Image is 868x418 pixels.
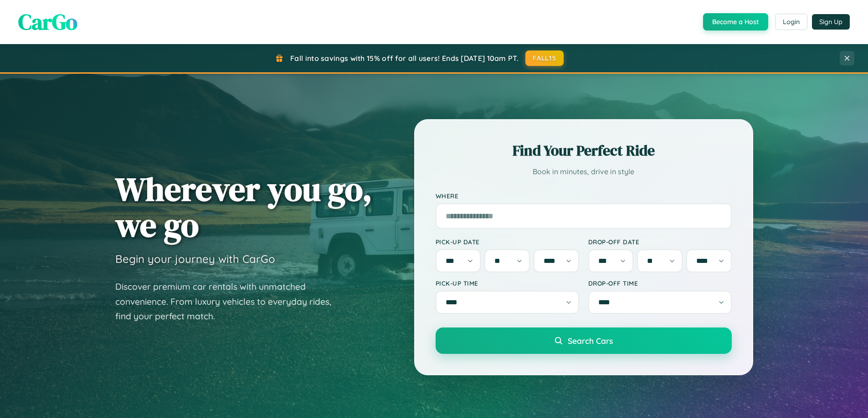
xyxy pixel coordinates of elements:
span: Search Cars [568,336,613,346]
button: FALL15 [525,50,564,66]
label: Pick-up Date [436,238,579,246]
p: Discover premium car rentals with unmatched convenience. From luxury vehicles to everyday rides, ... [115,279,343,324]
button: Become a Host [703,13,768,30]
label: Drop-off Date [588,238,732,246]
label: Where [436,192,732,200]
span: Fall into savings with 15% off for all users! Ends [DATE] 10am PT. [290,54,519,63]
h2: Find Your Perfect Ride [436,141,732,161]
label: Pick-up Time [436,279,579,287]
h1: Wherever you go, we go [115,171,372,243]
span: CarGo [18,7,77,37]
label: Drop-off Time [588,279,732,287]
button: Search Cars [436,327,732,354]
button: Login [775,14,807,30]
h3: Begin your journey with CarGo [115,252,275,266]
button: Sign Up [812,14,850,30]
p: Book in minutes, drive in style [436,165,732,178]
